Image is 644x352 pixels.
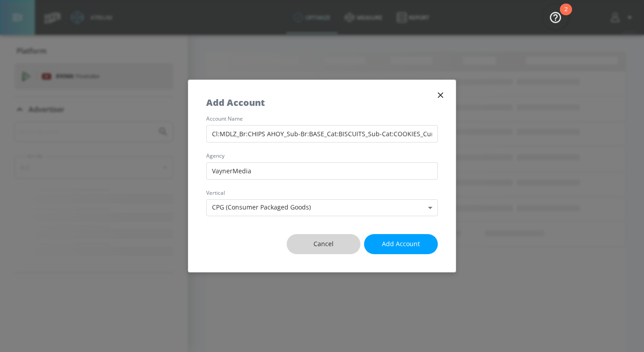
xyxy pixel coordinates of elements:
button: Open Resource Center, 2 new notifications [543,4,568,29]
label: account name [206,116,438,122]
span: Add Account [382,239,420,250]
div: CPG (Consumer Packaged Goods) [206,199,438,217]
span: Cancel [305,239,343,250]
h5: Add Account [206,98,265,107]
label: agency [206,153,438,159]
button: Add Account [364,234,438,254]
button: Cancel [287,234,360,254]
div: 2 [564,9,568,21]
input: Enter account name [206,125,438,142]
label: vertical [206,190,438,196]
input: Enter agency name [206,162,438,180]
